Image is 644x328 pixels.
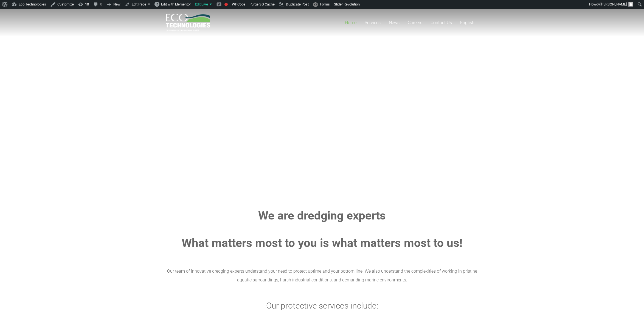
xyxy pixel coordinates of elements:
[460,20,474,25] span: English
[166,14,210,32] a: logo_EcoTech_ASDR_RGB
[404,9,426,36] a: Careers
[258,209,386,222] strong: We are dredging experts
[345,20,356,25] span: Home
[389,20,400,25] span: News
[166,267,479,284] p: Our team of innovative dredging experts understand your need to protect uptime and your bottom li...
[385,9,404,36] a: News
[600,2,627,6] span: [PERSON_NAME]
[224,3,228,6] div: Needs improvement
[456,9,479,36] a: English
[166,301,479,311] h3: Our protective services include:
[182,236,462,250] strong: What matters most to you is what matters most to us!
[408,20,422,25] span: Careers
[327,112,358,126] rs-layer: what
[327,122,359,137] rs-layer: matters
[341,9,361,36] a: Home
[431,20,452,25] span: Contact Us
[161,2,191,6] span: Edit with Elementor
[361,112,435,137] rs-layer: Most
[426,9,456,36] a: Contact Us
[334,2,360,6] span: Slider Revolution
[237,101,410,107] rs-layer: Natural resources. Project timelines. Professional relationships.
[211,112,327,137] rs-layer: Protect
[365,20,381,25] span: Services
